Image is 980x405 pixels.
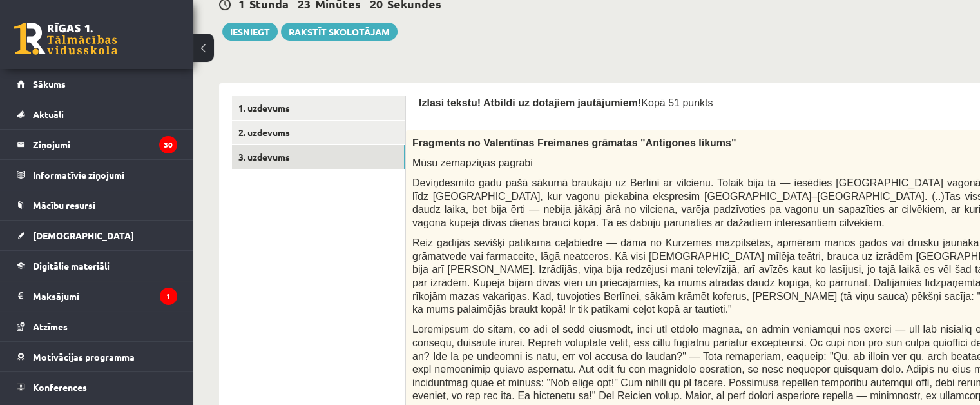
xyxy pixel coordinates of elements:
[33,351,135,362] span: Motivācijas programma
[412,137,736,148] span: Fragments no Valentīnas Freimanes grāmatas "Antigones likums"
[33,381,87,393] span: Konferences
[232,96,405,120] a: 1. uzdevums
[17,311,177,341] a: Atzīmes
[13,13,664,26] body: Bagātinātā teksta redaktors, wiswyg-editor-user-answer-47433995054540
[13,13,664,26] body: Bagātinātā teksta redaktors, wiswyg-editor-user-answer-47433887021080
[232,121,405,144] a: 2. uzdevums
[17,69,177,99] a: Sākums
[419,97,641,108] span: Izlasi tekstu! Atbildi uz dotajiem jautājumiem!
[17,251,177,281] a: Digitālie materiāli
[17,221,177,250] a: [DEMOGRAPHIC_DATA]
[13,13,664,26] body: Bagātinātā teksta redaktors, wiswyg-editor-user-answer-47433956810860
[33,260,110,272] span: Digitālie materiāli
[641,97,713,108] span: Kopā 51 punkts
[222,23,278,41] button: Iesniegt
[17,372,177,402] a: Konferences
[160,288,177,305] i: 1
[33,230,134,241] span: [DEMOGRAPHIC_DATA]
[33,78,66,90] span: Sākums
[159,136,177,153] i: 30
[33,130,177,159] legend: Ziņojumi
[13,13,664,26] body: Bagātinātā teksta redaktors, wiswyg-editor-user-answer-47433960667760
[17,99,177,129] a: Aktuāli
[14,23,117,55] a: Rīgas 1. Tālmācības vidusskola
[17,190,177,220] a: Mācību resursi
[412,157,533,168] span: Mūsu zemapziņas pagrabi
[17,342,177,371] a: Motivācijas programma
[33,281,177,311] legend: Maksājumi
[33,321,68,332] span: Atzīmes
[17,281,177,311] a: Maksājumi1
[281,23,398,41] a: Rakstīt skolotājam
[33,108,64,120] span: Aktuāli
[13,13,664,26] body: Bagātinātā teksta redaktors, wiswyg-editor-user-answer-47433913211140
[33,160,177,190] legend: Informatīvie ziņojumi
[17,160,177,190] a: Informatīvie ziņojumi
[232,145,405,169] a: 3. uzdevums
[13,13,664,26] body: Bagātinātā teksta redaktors, wiswyg-editor-user-answer-47433993703960
[17,130,177,159] a: Ziņojumi30
[33,199,95,211] span: Mācību resursi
